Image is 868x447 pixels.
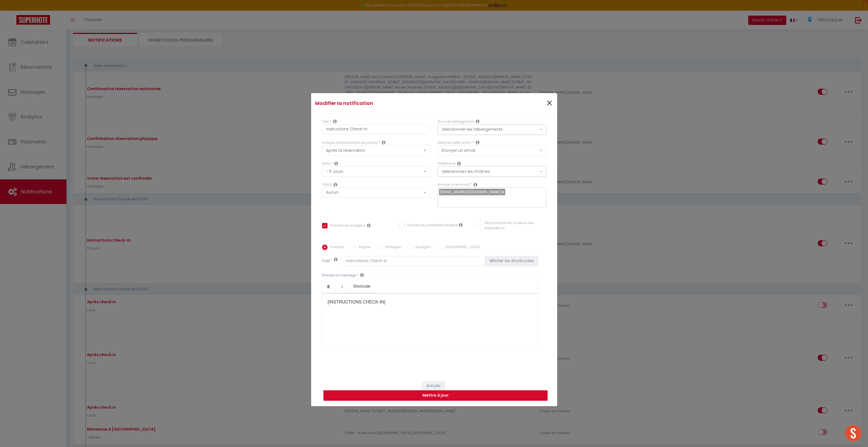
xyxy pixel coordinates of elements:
label: Statut [322,182,332,187]
span: [EMAIL_ADDRESS][DOMAIN_NAME] [440,189,501,194]
label: Envoyer ce message [322,273,356,278]
button: Sélectionner les hébergements [438,124,546,135]
label: Anglais [356,245,371,251]
i: Message [360,273,364,277]
button: Sélectionnez les chaînes [438,166,546,177]
i: Title [333,119,337,124]
label: Envoyez au voyageur [328,223,365,229]
label: Effectuer cette action [438,140,472,145]
i: Envoyer au voyageur [367,223,371,228]
label: Lorsque cet événement se produit [322,140,378,145]
i: Event Occur [382,140,385,145]
label: Sujet [322,258,330,264]
label: Espagnol [413,245,431,251]
label: Délai [322,161,330,166]
button: Mettre à jour [323,390,548,401]
label: Portugais [383,245,401,251]
button: Close [546,98,553,109]
label: Plateforme [438,161,455,166]
button: Afficher les shortcodes [485,256,538,266]
i: This Rental [476,119,480,124]
label: [GEOGRAPHIC_DATA] [443,245,480,251]
a: Shortcode [349,280,375,293]
button: Annuler [422,381,445,391]
i: Action Time [334,161,338,166]
i: Action Channel [457,161,461,166]
label: Français [328,245,344,251]
a: Italic [335,280,349,293]
h4: Modifier la notification [315,99,471,107]
span: × [546,95,553,111]
label: Titre [322,119,329,124]
div: Ouvrir le chat [845,425,861,442]
a: Bold [322,280,335,293]
i: Subject [334,257,338,262]
label: Envoyer à cet email [438,182,469,187]
i: Action Type [476,140,480,145]
label: Pour cet hébergement [438,119,474,124]
i: Recipient [474,182,477,187]
i: Envoyer au prestataire si il est assigné [459,223,463,227]
i: Booking status [334,182,337,187]
p: [INSTRUCTIONS CHECK-IN]​​ [328,299,532,305]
